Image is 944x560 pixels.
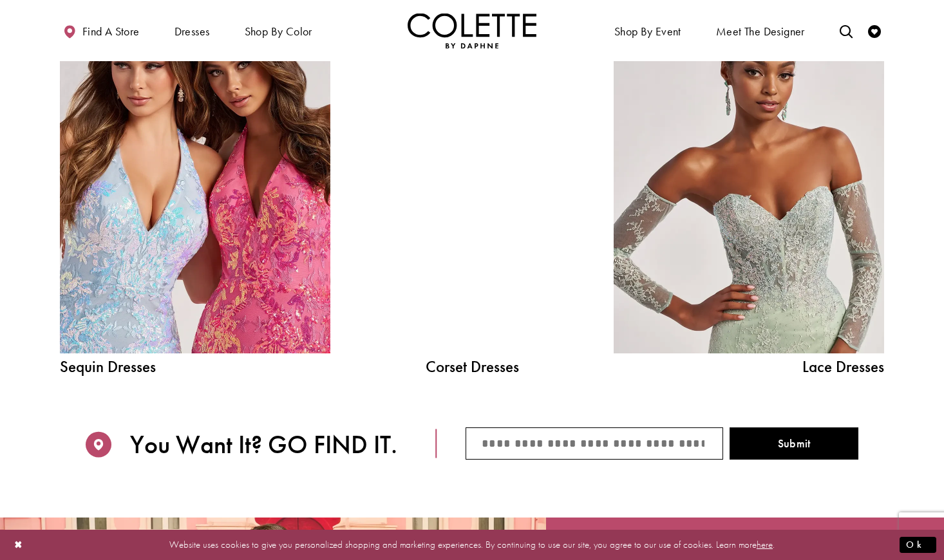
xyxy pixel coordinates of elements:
[8,534,30,556] button: Close Dialog
[245,25,312,38] span: Shop by color
[611,13,684,48] span: Shop By Event
[130,430,397,460] span: You Want It? GO FIND IT.
[175,25,210,38] span: Dresses
[730,427,858,460] button: Submit
[60,359,330,375] span: Sequin Dresses
[408,13,536,48] a: Visit Home Page
[408,13,536,48] img: Colette by Daphne
[900,537,936,553] button: Submit Dialog
[171,13,213,48] span: Dresses
[713,13,808,48] a: Meet the designer
[82,25,140,38] span: Find a store
[614,359,884,375] span: Lace Dresses
[375,359,569,375] a: Corset Dresses
[60,12,330,353] a: Sequin Dresses Related Link
[865,13,884,48] a: Check Wishlist
[436,427,884,460] form: Store Finder Form
[757,538,773,551] a: here
[836,13,856,48] a: Toggle search
[614,25,681,38] span: Shop By Event
[716,25,805,38] span: Meet the designer
[93,536,851,554] p: Website uses cookies to give you personalized shopping and marketing experiences. By continuing t...
[614,12,884,353] a: Lace Dress Spring 2025 collection Related Link
[466,427,723,460] input: City/State/ZIP code
[241,13,316,48] span: Shop by color
[60,13,142,48] a: Find a store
